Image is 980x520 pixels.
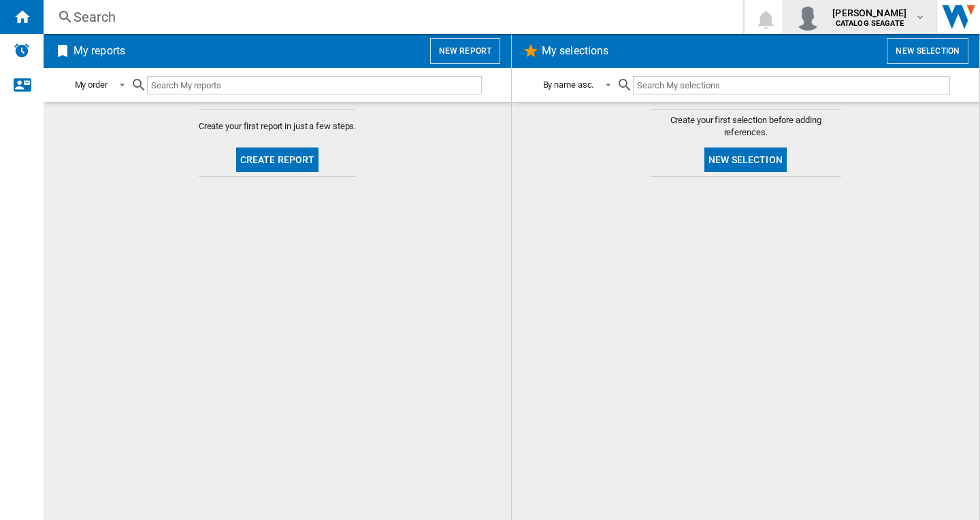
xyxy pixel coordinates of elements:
button: Create report [236,148,319,172]
button: New selection [704,148,787,172]
b: CATALOG SEAGATE [836,19,904,28]
input: Search My reports [147,76,482,94]
span: [PERSON_NAME] [832,6,906,20]
h2: My reports [71,38,128,64]
button: New report [430,38,500,64]
span: Create your first report in just a few steps. [199,120,357,133]
div: My order [75,80,108,90]
img: profile.jpg [794,3,821,31]
button: New selection [887,38,968,64]
span: Create your first selection before adding references. [651,114,841,139]
h2: My selections [539,38,611,64]
input: Search My selections [633,76,949,94]
div: By name asc. [543,80,594,90]
div: Search [73,7,708,27]
img: alerts-logo.svg [14,42,30,58]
